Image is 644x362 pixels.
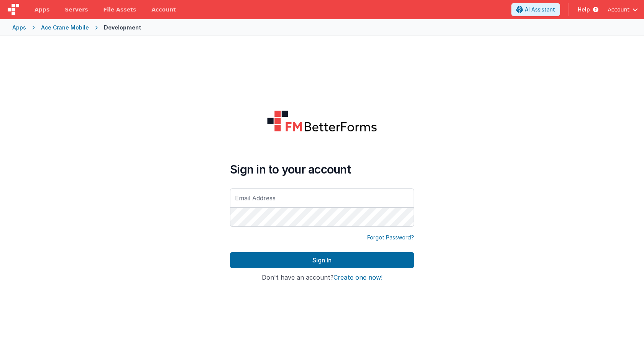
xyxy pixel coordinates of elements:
span: Help [578,6,590,13]
a: Forgot Password? [367,234,414,241]
div: Ace Crane Mobile [41,24,89,31]
span: Servers [65,6,88,13]
h4: Sign in to your account [230,162,414,176]
button: Create one now! [333,274,383,281]
div: Apps [12,24,26,31]
div: Development [104,24,141,31]
span: Apps [34,6,49,13]
button: Account [608,6,638,13]
button: AI Assistant [511,3,560,16]
button: Sign In [230,252,414,268]
span: Account [608,6,629,13]
span: AI Assistant [525,6,555,13]
span: File Assets [103,6,136,13]
h4: Don't have an account? [230,274,414,281]
input: Email Address [230,188,414,208]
